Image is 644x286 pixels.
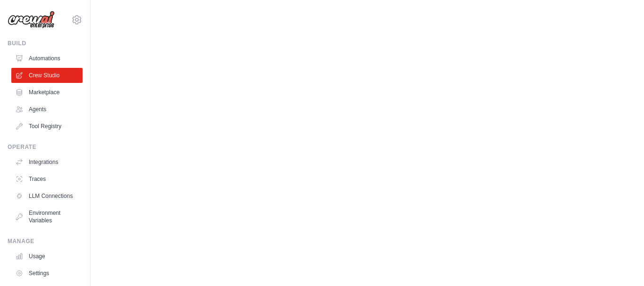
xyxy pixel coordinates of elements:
[11,172,83,187] a: Traces
[11,205,83,228] a: Environment Variables
[11,266,83,281] a: Settings
[8,11,55,29] img: Logo
[11,155,83,170] a: Integrations
[11,102,83,117] a: Agents
[8,143,83,151] div: Operate
[11,188,83,204] a: LLM Connections
[11,85,83,100] a: Marketplace
[11,68,83,83] a: Crew Studio
[11,51,83,66] a: Automations
[11,119,83,134] a: Tool Registry
[11,249,83,264] a: Usage
[8,40,83,47] div: Build
[8,237,83,245] div: Manage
